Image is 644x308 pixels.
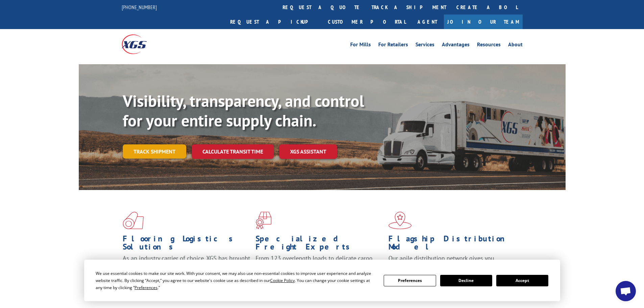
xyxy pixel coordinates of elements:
a: About [508,42,523,49]
div: Open chat [616,281,636,301]
button: Decline [440,275,492,286]
h1: Specialized Freight Experts [256,235,383,254]
h1: Flooring Logistics Solutions [123,235,251,254]
div: Cookie Consent Prompt [84,260,560,301]
span: Preferences [135,285,158,290]
a: Services [415,42,434,49]
span: As an industry carrier of choice, XGS has brought innovation and dedication to flooring logistics... [123,254,250,278]
span: Our agile distribution network gives you nationwide inventory management on demand. [388,254,513,270]
img: xgs-icon-total-supply-chain-intelligence-red [123,212,144,229]
span: Cookie Policy [270,278,295,283]
a: Join Our Team [444,15,523,29]
img: xgs-icon-focused-on-flooring-red [256,212,271,229]
button: Preferences [384,275,436,286]
button: Accept [496,275,548,286]
a: Calculate transit time [192,144,274,159]
a: [PHONE_NUMBER] [122,4,157,10]
a: For Retailers [378,42,408,49]
h1: Flagship Distribution Model [388,235,516,254]
a: Request a pickup [225,15,323,29]
b: Visibility, transparency, and control for your entire supply chain. [123,90,364,131]
p: From 123 overlength loads to delicate cargo, our experienced staff knows the best way to move you... [256,254,383,284]
div: We use essential cookies to make our site work. With your consent, we may also use non-essential ... [96,270,376,291]
a: XGS ASSISTANT [279,144,337,159]
a: Resources [477,42,501,49]
a: Track shipment [123,144,186,159]
a: Customer Portal [323,15,411,29]
a: For Mills [350,42,371,49]
img: xgs-icon-flagship-distribution-model-red [388,212,412,229]
a: Agent [411,15,444,29]
a: Advantages [442,42,470,49]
